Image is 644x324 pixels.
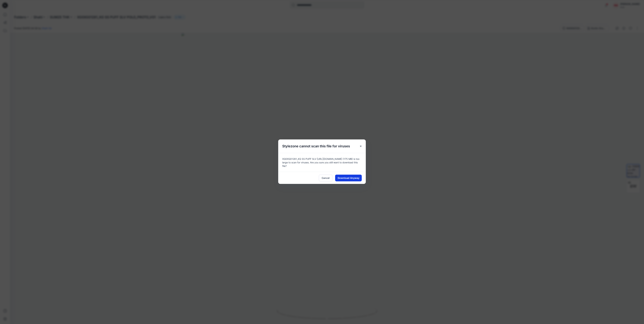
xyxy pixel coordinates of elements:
span: Cancel [322,176,330,180]
button: Download Anyway [335,175,362,181]
h5: Stylezone cannot scan this file for viruses [278,139,354,153]
span: Download Anyway [338,176,359,180]
button: Close [358,143,364,149]
button: Cancel [319,175,332,181]
div: XG0XG01281_KG SS PUFF SLV [URL][DOMAIN_NAME] (175 MB) is too large to scan for viruses. Are you s... [278,153,366,172]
